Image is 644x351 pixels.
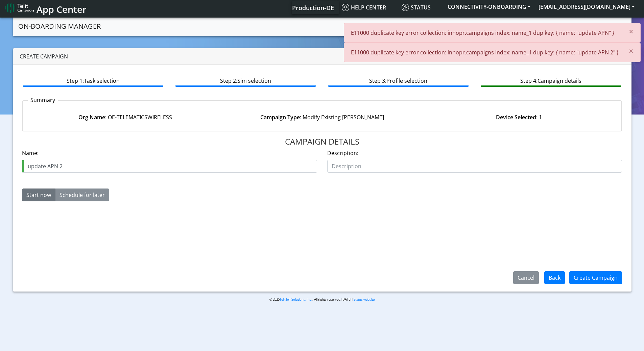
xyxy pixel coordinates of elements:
[18,20,101,33] a: On-Boarding Manager
[292,4,334,12] span: Production-DE
[572,19,626,32] a: Create campaign
[569,271,622,284] button: Create Campaign
[22,137,622,147] h1: CAMPAIGN DETAILS
[629,45,634,56] span: ×
[354,297,375,302] a: Status website
[327,160,622,173] input: Description
[260,114,300,121] strong: Campaign Type
[328,74,469,87] btn: Step 3: Profile selection
[23,74,163,87] btn: Step 1: Task selection
[399,1,444,14] a: Status
[22,189,55,201] button: Start now
[5,2,34,13] img: logo-telit-cinterion-gw-new.png
[22,149,39,157] label: Name:
[544,271,565,284] button: Back
[534,1,639,13] button: [EMAIL_ADDRESS][DOMAIN_NAME]
[28,96,58,104] p: Summary
[629,26,634,37] span: ×
[622,23,640,40] button: Close
[22,189,109,201] div: Basic example
[351,48,619,56] p: E11000 duplicate key error collection: innopr.campaigns index: name_1 dup key: { name: "update AP...
[444,1,534,13] button: CONNECTIVITY-ONBOARDING
[27,113,223,121] div: : OE-TELEMATICSWIRELESS
[481,74,621,87] btn: Step 4: Campaign details
[78,114,105,121] strong: Org Name
[175,74,316,87] btn: Step 2: Sim selection
[5,0,86,15] a: App Center
[496,114,536,121] strong: Device Selected
[280,297,312,302] a: Telit IoT Solutions, Inc.
[622,43,640,59] button: Close
[55,189,109,201] button: Schedule for later
[13,48,631,65] div: Create campaign
[37,3,87,16] span: App Center
[513,271,539,284] button: Cancel
[22,160,317,173] input: Name
[342,4,349,11] img: knowledge.svg
[402,4,431,11] span: Status
[292,1,334,14] a: Your current platform instance
[327,149,358,157] label: Description:
[421,113,617,121] div: : 1
[351,29,619,37] p: E11000 duplicate key error collection: innopr.campaigns index: name_1 dup key: { name: "update AP...
[166,297,478,302] p: © 2025 . All rights reserved.[DATE] |
[536,19,572,32] a: Campaigns
[402,4,409,11] img: status.svg
[339,1,399,14] a: Help center
[342,4,386,11] span: Help center
[223,113,420,121] div: : Modify Existing [PERSON_NAME]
